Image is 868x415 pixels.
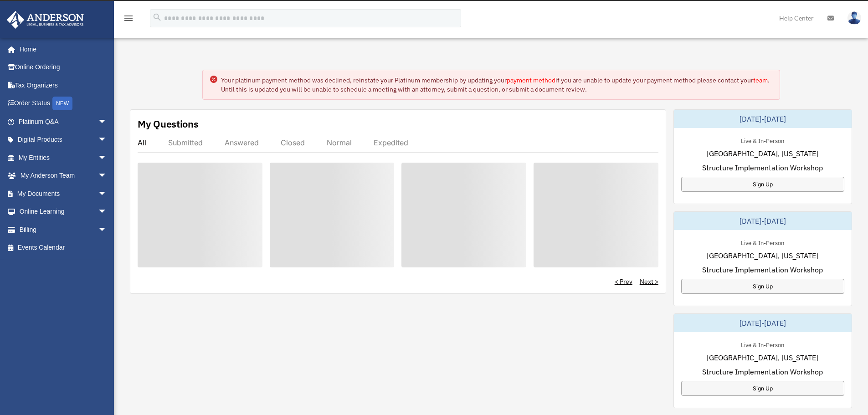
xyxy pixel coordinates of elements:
[225,138,259,147] div: Answered
[734,135,791,145] div: Live & In-Person
[4,11,87,29] img: Anderson Advisors Platinum Portal
[98,131,116,149] span: arrow_drop_down
[6,220,121,239] a: Billingarrow_drop_down
[6,131,121,149] a: Digital Productsarrow_drop_down
[6,184,121,203] a: My Documentsarrow_drop_down
[702,162,823,173] span: Structure Implementation Workshop
[6,113,121,131] a: Platinum Q&Aarrow_drop_down
[707,352,818,363] span: [GEOGRAPHIC_DATA], [US_STATE]
[52,97,72,110] div: NEW
[640,277,658,286] a: Next >
[123,13,134,24] i: menu
[681,381,844,396] a: Sign Up
[734,339,791,349] div: Live & In-Person
[753,76,768,84] a: team
[138,117,199,131] div: My Questions
[707,250,818,261] span: [GEOGRAPHIC_DATA], [US_STATE]
[6,40,116,58] a: Home
[674,314,852,332] div: [DATE]-[DATE]
[138,138,146,147] div: All
[674,110,852,128] div: [DATE]-[DATE]
[6,149,121,167] a: My Entitiesarrow_drop_down
[98,203,116,221] span: arrow_drop_down
[168,138,203,147] div: Submitted
[681,177,844,192] a: Sign Up
[507,76,555,84] a: payment method
[98,220,116,239] span: arrow_drop_down
[674,212,852,230] div: [DATE]-[DATE]
[6,239,121,257] a: Events Calendar
[6,167,121,185] a: My Anderson Teamarrow_drop_down
[681,279,844,294] a: Sign Up
[98,167,116,185] span: arrow_drop_down
[707,148,818,159] span: [GEOGRAPHIC_DATA], [US_STATE]
[734,237,791,247] div: Live & In-Person
[847,11,861,25] img: User Pic
[123,16,134,24] a: menu
[98,184,116,203] span: arrow_drop_down
[615,277,632,286] a: < Prev
[6,58,121,77] a: Online Ordering
[98,149,116,167] span: arrow_drop_down
[374,138,408,147] div: Expedited
[6,76,121,94] a: Tax Organizers
[152,12,162,22] i: search
[98,113,116,131] span: arrow_drop_down
[6,94,121,113] a: Order StatusNEW
[281,138,305,147] div: Closed
[327,138,352,147] div: Normal
[702,264,823,275] span: Structure Implementation Workshop
[6,203,121,221] a: Online Learningarrow_drop_down
[702,366,823,377] span: Structure Implementation Workshop
[221,76,772,94] div: Your platinum payment method was declined, reinstate your Platinum membership by updating your if...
